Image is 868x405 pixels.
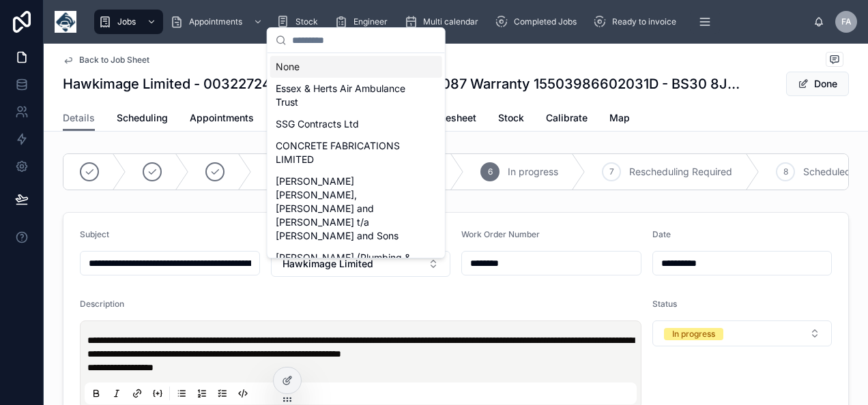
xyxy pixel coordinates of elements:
[612,16,676,27] span: Ready to invoice
[803,165,851,179] span: Scheduled
[589,10,686,34] a: Ready to invoice
[55,11,76,33] img: App logo
[189,16,242,27] span: Appointments
[488,166,493,177] span: 6
[80,229,109,239] span: Subject
[786,72,849,96] button: Done
[272,10,328,34] a: Stock
[271,251,451,277] button: Select Button
[783,166,788,177] span: 8
[546,106,588,133] a: Calibrate
[276,175,420,243] span: [PERSON_NAME] [PERSON_NAME], [PERSON_NAME] and [PERSON_NAME] t/a [PERSON_NAME] and Sons
[166,10,270,34] a: Appointments
[330,10,397,34] a: Engineer
[79,55,149,65] span: Back to Job Sheet
[117,106,168,133] a: Scheduling
[270,56,442,78] div: None
[117,16,136,27] span: Jobs
[498,106,524,133] a: Stock
[429,106,476,133] a: Timesheet
[609,111,630,125] span: Map
[652,299,677,309] span: Status
[629,165,732,179] span: Rescheduling Required
[63,55,149,65] a: Back to Job Sheet
[609,166,614,177] span: 7
[276,139,420,166] span: CONCRETE FABRICATIONS LIMITED
[63,74,747,93] h1: Hawkimage Limited - 00322724 - 1x repair / SV65 JVJ 762087 Warranty 15503986602031D - BS30 8JJ (4...
[190,106,254,133] a: Appointments
[423,16,478,27] span: Multi calendar
[429,111,476,125] span: Timesheet
[295,16,318,27] span: Stock
[400,10,488,34] a: Multi calendar
[117,111,168,125] span: Scheduling
[546,111,588,125] span: Calibrate
[80,299,124,309] span: Description
[276,117,359,131] span: SSG Contracts Ltd
[63,111,95,125] span: Details
[276,251,420,278] span: [PERSON_NAME] (Plumbing & Heating) Ltd
[87,7,813,37] div: scrollable content
[498,111,524,125] span: Stock
[652,320,833,346] button: Select Button
[190,111,254,125] span: Appointments
[491,10,586,34] a: Completed Jobs
[353,16,388,27] span: Engineer
[267,53,445,258] div: Suggestions
[461,229,540,239] span: Work Order Number
[283,257,373,271] span: Hawkimage Limited
[652,229,671,239] span: Date
[94,10,163,34] a: Jobs
[63,106,95,132] a: Details
[841,16,852,27] span: FA
[609,106,630,133] a: Map
[672,328,715,340] div: In progress
[514,16,577,27] span: Completed Jobs
[508,165,558,179] span: In progress
[276,82,420,109] span: Essex & Herts Air Ambulance Trust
